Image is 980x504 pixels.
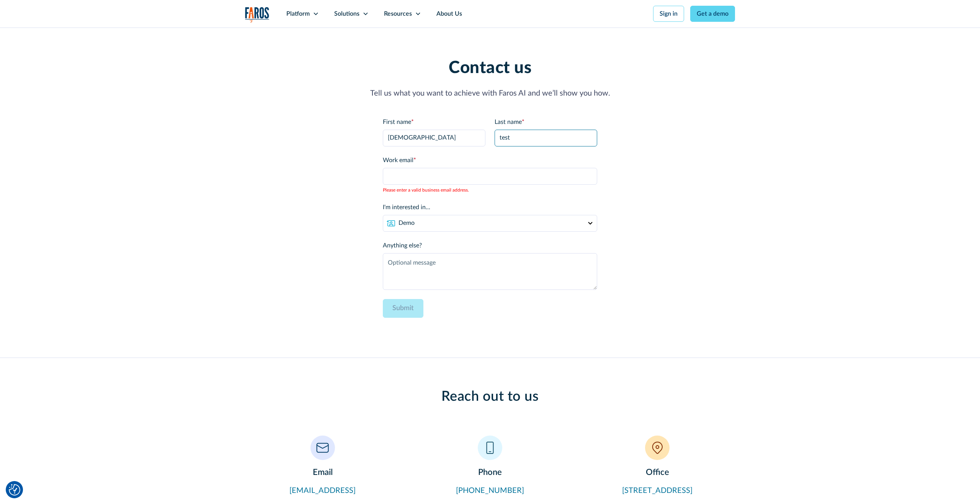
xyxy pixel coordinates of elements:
label: I'm interested in... [383,203,597,212]
label: First name [383,117,485,127]
h1: Contact us [245,58,735,78]
label: Last name [495,117,597,127]
h3: Phone [412,466,567,479]
a: [STREET_ADDRESS] [622,487,693,494]
a: [PHONE_NUMBER] [456,487,524,494]
span: Please enter a valid business email address. [383,187,597,193]
label: Anything else? [383,241,597,250]
a: [EMAIL_ADDRESS] [289,487,356,494]
p: Tell us what you want to achieve with Faros AI and we’ll show you how. [245,88,735,99]
div: Solutions [334,9,359,18]
img: Logo of the analytics and reporting company Faros. [245,7,269,23]
label: Work email [383,156,597,165]
h3: Office [580,466,735,479]
input: Submit [383,299,423,318]
button: Cookie Settings [9,484,20,496]
a: Get a demo [690,6,735,22]
form: Contact Form [383,117,597,327]
a: home [245,7,269,23]
h3: Email [245,466,400,479]
a: Sign in [653,6,684,22]
h2: Reach out to us [306,389,674,405]
img: Revisit consent button [9,484,20,496]
div: Platform [286,9,310,18]
div: Resources [384,9,412,18]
